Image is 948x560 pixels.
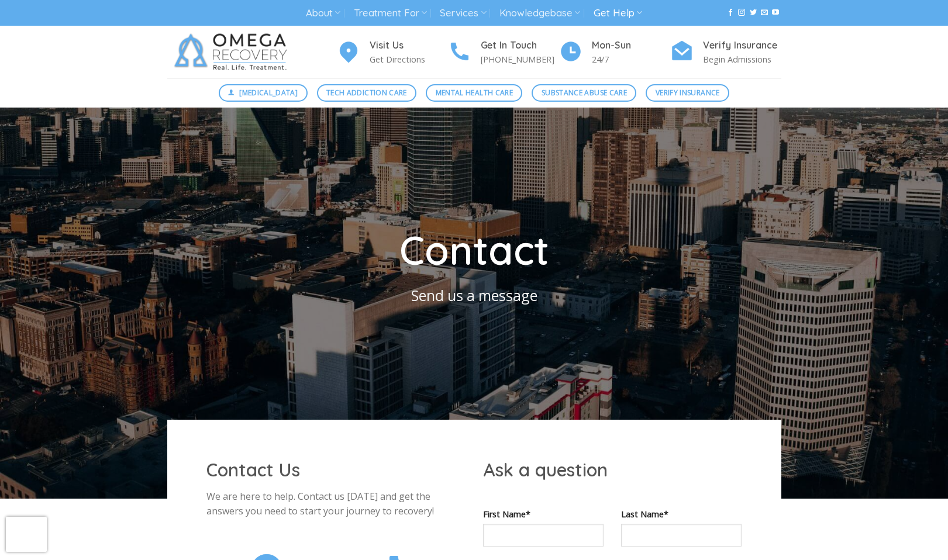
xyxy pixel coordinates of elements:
a: Follow on Instagram [738,9,745,17]
span: Mental Health Care [436,87,513,98]
a: Treatment For [354,2,427,24]
label: Last Name* [621,507,742,521]
span: Ask a question [483,458,608,481]
p: Get Directions [370,53,448,66]
img: Omega Recovery [167,26,299,78]
a: Verify Insurance [646,84,729,102]
span: [MEDICAL_DATA] [239,87,298,98]
a: Visit Us Get Directions [337,38,448,67]
a: Tech Addiction Care [317,84,417,102]
h4: Visit Us [370,38,448,53]
iframe: reCAPTCHA [6,517,47,552]
a: Follow on Twitter [750,9,757,17]
span: Tech Addiction Care [326,87,407,98]
p: 24/7 [592,53,670,66]
a: [MEDICAL_DATA] [219,84,308,102]
p: Begin Admissions [703,53,781,66]
a: Send us an email [761,9,768,17]
a: Follow on YouTube [772,9,779,17]
label: First Name* [483,507,604,521]
a: Verify Insurance Begin Admissions [670,38,781,67]
p: We are here to help. Contact us [DATE] and get the answers you need to start your journey to reco... [206,489,466,519]
span: Contact Us [206,458,300,481]
span: Verify Insurance [656,87,720,98]
a: About [306,2,340,24]
h4: Get In Touch [481,38,559,53]
span: Send us a message [411,285,537,305]
a: Follow on Facebook [727,9,734,17]
a: Get In Touch [PHONE_NUMBER] [448,38,559,67]
span: Substance Abuse Care [542,87,627,98]
a: Mental Health Care [426,84,522,102]
p: [PHONE_NUMBER] [481,53,559,66]
a: Services [440,2,486,24]
h4: Verify Insurance [703,38,781,53]
a: Knowledgebase [499,2,580,24]
h4: Mon-Sun [592,38,670,53]
a: Substance Abuse Care [532,84,636,102]
span: Contact [399,225,549,275]
a: Get Help [594,2,642,24]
